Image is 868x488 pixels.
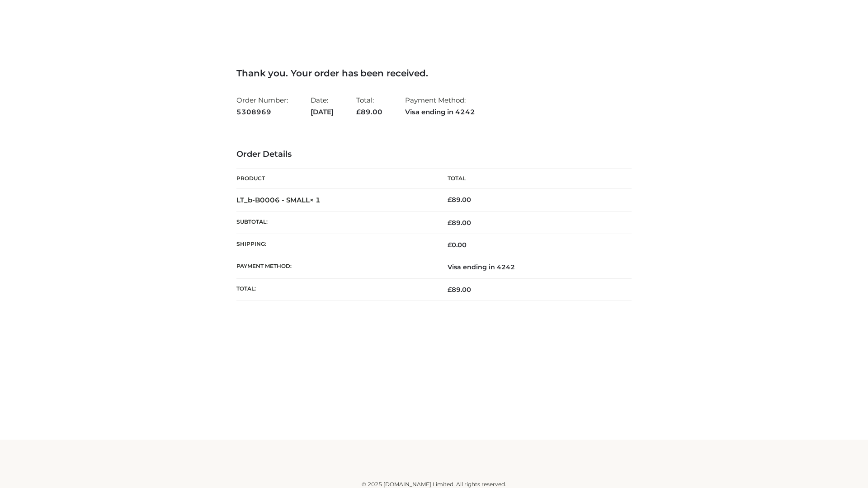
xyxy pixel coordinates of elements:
h3: Thank you. Your order has been received. [236,68,632,79]
span: 89.00 [448,219,471,227]
td: Visa ending in 4242 [434,256,632,278]
strong: 5308969 [236,106,288,118]
span: £ [448,286,452,294]
strong: LT_b-B0006 - SMALL [236,196,321,204]
th: Total [434,169,632,189]
span: £ [448,241,452,249]
bdi: 89.00 [448,196,471,204]
span: £ [356,108,361,116]
span: 89.00 [448,286,471,294]
th: Total: [236,278,434,300]
span: 89.00 [356,108,382,116]
h3: Order Details [236,150,632,160]
strong: Visa ending in 4242 [405,106,475,118]
li: Payment Method: [405,92,475,120]
th: Shipping: [236,234,434,256]
li: Order Number: [236,92,288,120]
th: Payment method: [236,256,434,278]
span: £ [448,219,452,227]
li: Date: [311,92,334,120]
th: Product [236,169,434,189]
strong: × 1 [310,196,321,204]
li: Total: [356,92,382,120]
bdi: 0.00 [448,241,467,249]
span: £ [448,196,452,204]
th: Subtotal: [236,211,434,234]
strong: [DATE] [311,106,334,118]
